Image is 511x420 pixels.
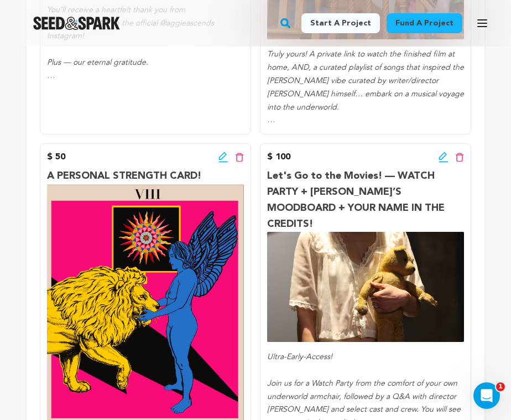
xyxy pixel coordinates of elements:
p: $ 100 [267,151,290,164]
span: 1 [496,382,505,391]
a: Fund a project [387,13,462,33]
em: Ultra-Early-Access! [267,353,332,361]
img: Seed&Spark Logo Dark Mode [33,17,120,30]
p: $ 50 [47,151,65,164]
em: Plus — our eternal gratitude. [47,59,148,66]
em: Truly yours! A private link to watch the finished film at home, AND, a curated playlist of songs ... [267,50,464,111]
img: incentive [267,232,464,342]
a: Start a project [301,13,380,33]
p: Let's Go to the Movies! — WATCH PARTY + [PERSON_NAME]’S MOODBOARD + YOUR NAME IN THE CREDITS! [267,168,464,232]
iframe: Intercom live chat [473,382,500,409]
a: Seed&Spark Homepage [33,17,120,30]
p: A PERSONAL STRENGTH CARD! [47,168,244,184]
